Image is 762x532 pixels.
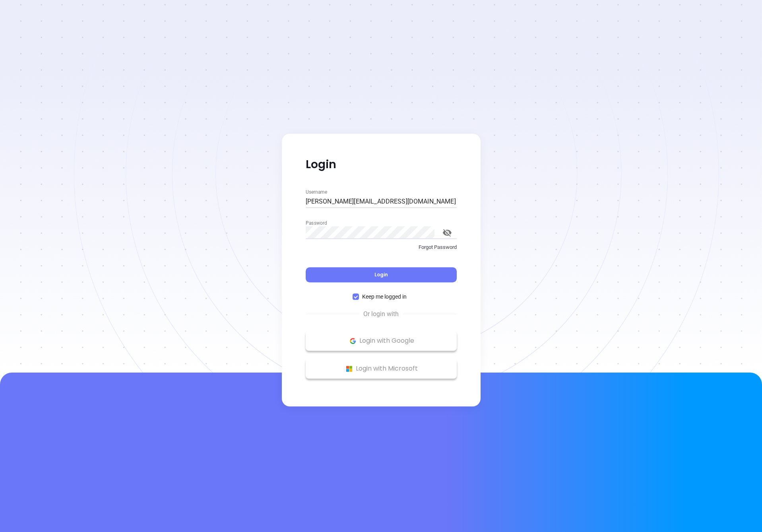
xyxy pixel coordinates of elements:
label: Password [306,221,327,225]
button: Microsoft Logo Login with Microsoft [306,359,457,379]
span: Login [374,271,388,278]
p: Login with Google [310,335,453,347]
span: Or login with [359,309,403,319]
p: Login [306,157,457,172]
p: Login with Microsoft [310,363,453,375]
span: Keep me logged in [359,292,410,301]
img: Microsoft Logo [344,364,354,374]
button: Login [306,267,457,282]
label: Username [306,190,327,194]
a: Forgot Password [306,243,457,258]
p: Forgot Password [306,243,457,251]
button: toggle password visibility [438,223,457,242]
img: Google Logo [348,336,358,346]
button: Google Logo Login with Google [306,331,457,351]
